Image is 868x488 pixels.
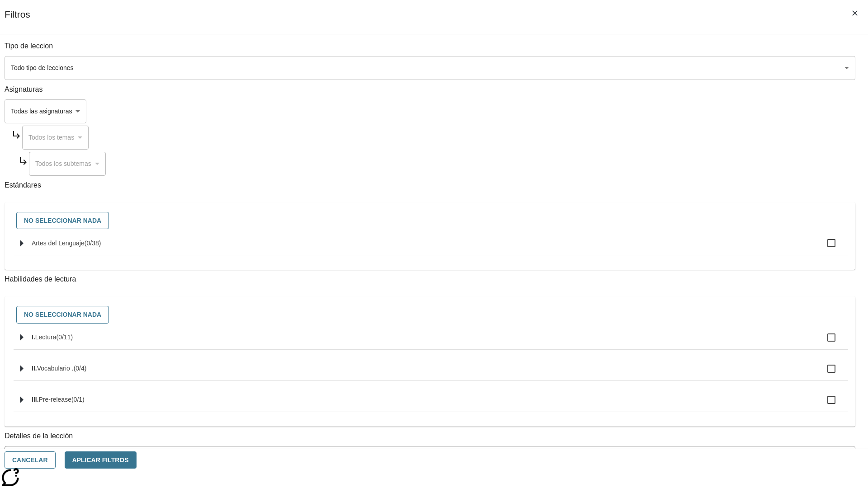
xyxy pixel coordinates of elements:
button: Cerrar los filtros del Menú lateral [845,4,864,23]
span: Lectura [35,333,57,341]
p: Estándares [5,180,855,191]
span: Vocabulario . [37,365,74,372]
span: 0 estándares seleccionados/4 estándares en grupo [74,365,87,372]
div: Seleccione una Asignatura [22,126,89,150]
div: La Actividad cubre los factores a considerar para el ajuste automático del lexile [5,446,855,466]
div: Seleccione habilidades [12,304,848,326]
ul: Seleccione estándares [14,231,848,263]
ul: Seleccione habilidades [14,326,848,419]
button: Cancelar [5,451,56,469]
p: Asignaturas [5,84,855,95]
span: Pre-release [39,396,71,403]
div: Seleccione estándares [12,210,848,232]
span: 0 estándares seleccionados/11 estándares en grupo [56,333,73,341]
div: Seleccione una Asignatura [29,152,106,176]
p: Habilidades de lectura [5,274,855,285]
span: II. [32,365,37,372]
h1: Filtros [5,9,30,34]
div: Seleccione un tipo de lección [5,56,855,80]
span: 0 estándares seleccionados/1 estándares en grupo [71,396,85,403]
button: No seleccionar nada [16,306,109,324]
button: No seleccionar nada [16,212,109,230]
span: III. [32,396,39,403]
span: I. [32,333,35,341]
span: Artes del Lenguaje [32,239,85,247]
span: 0 estándares seleccionados/38 estándares en grupo [85,239,101,247]
button: Aplicar Filtros [65,451,137,469]
p: Detalles de la lección [5,431,855,441]
div: Seleccione una Asignatura [5,99,86,123]
p: Tipo de leccion [5,41,855,52]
